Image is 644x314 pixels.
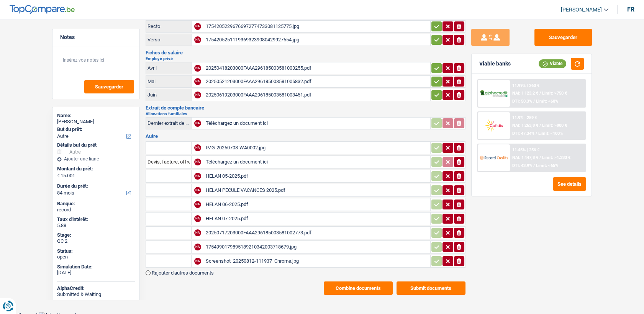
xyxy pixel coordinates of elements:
span: DTI: 50.3% [512,99,532,104]
div: 17542052511193693239080429927554.jpg [206,34,429,46]
span: Limit: >800 € [542,123,567,128]
div: 11.9% | 259 € [512,115,537,120]
div: HELAN 06-2025.pdf [206,199,429,210]
span: / [533,163,535,168]
div: Viable banks [479,61,511,67]
span: Rajouter d'autres documents [152,270,214,275]
label: Montant du prêt: [57,166,133,172]
div: Name: [57,113,135,119]
div: 17542052296766972774733081125775.jpg [206,21,429,32]
div: 5.88 [57,222,135,229]
div: 20250619203000FAAA296185003581003451.pdf [206,89,429,101]
div: IMG-20250708-WA0002.jpg [206,142,429,154]
span: Limit: >750 € [542,91,567,96]
span: Sauvegarder [95,84,123,89]
div: Ajouter une ligne [57,156,135,162]
div: NA [194,36,201,43]
h3: Extrait de compte bancaire [146,105,465,110]
div: NA [194,244,201,250]
div: 1754990179895189210342003718679.jpg [206,241,429,253]
button: Sauvegarder [534,29,592,46]
div: Mai [147,78,190,84]
span: Limit: >1.333 € [542,155,570,160]
div: open [57,254,135,260]
div: HELAN 07-2025.pdf [206,213,429,224]
span: / [536,131,537,136]
button: Combine documents [324,281,393,295]
h2: Allocations familiales [146,112,465,116]
div: QC 2 [57,238,135,244]
div: Avril [147,65,190,71]
div: AlphaCredit: [57,285,135,291]
div: HELAN 05-2025.pdf [206,170,429,182]
div: Dernier extrait de compte pour vos allocations familiales [147,120,190,126]
span: NAI: 1 123,2 € [512,91,538,96]
span: Limit: <65% [536,163,558,168]
div: Verso [147,37,190,43]
div: NA [194,258,201,265]
a: [PERSON_NAME] [555,3,608,16]
div: record [57,207,135,213]
div: 11.45% | 256 € [512,147,539,152]
div: fr [627,6,634,13]
div: NA [194,92,201,98]
h3: Autre [146,134,465,139]
div: HELAN PECULE VACANCES 2025.pdf [206,185,429,196]
div: Submitted & Waiting [57,291,135,298]
span: DTI: 47.34% [512,131,534,136]
div: Recto [147,23,190,29]
h3: Fiches de salaire [146,50,465,55]
div: Viable [539,59,566,68]
span: DTI: 43.9% [512,163,532,168]
span: / [539,123,541,128]
div: Simulation Date: [57,264,135,270]
label: Durée du prêt: [57,183,133,189]
div: Taux d'intérêt: [57,216,135,222]
div: [PERSON_NAME] [57,119,135,125]
div: Juin [147,92,190,98]
img: Record Credits [480,150,508,165]
div: NA [194,229,201,236]
div: NA [194,187,201,194]
img: TopCompare Logo [10,5,75,14]
div: NA [194,215,201,222]
button: See details [553,177,586,191]
span: / [539,91,541,96]
div: Stage: [57,232,135,238]
div: NA [194,78,201,85]
div: [DATE] [57,270,135,276]
div: Screenshot_20250812-111937_Chrome.jpg [206,255,429,267]
span: Limit: <100% [538,131,563,136]
h5: Notes [60,34,132,41]
button: Rajouter d'autres documents [146,270,214,275]
img: Cofidis [480,118,508,132]
span: / [539,155,541,160]
div: NA [194,173,201,180]
img: AlphaCredit [480,89,508,98]
div: 20250521203000FAAA296185003581005832.pdf [206,76,429,87]
div: NA [194,65,201,72]
span: € [57,173,60,179]
div: 20250418203000FAAA296185003581003255.pdf [206,62,429,74]
span: NAI: 1 263,8 € [512,123,538,128]
button: Sauvegarder [84,80,134,93]
div: Banque: [57,201,135,207]
div: 11.99% | 260 € [512,83,539,88]
span: / [533,99,535,104]
div: Status: [57,248,135,254]
div: NA [194,23,201,30]
span: NAI: 1 447,8 € [512,155,538,160]
span: [PERSON_NAME] [561,7,602,13]
label: But du prêt: [57,126,133,132]
div: NA [194,159,201,165]
button: Submit documents [397,281,465,295]
h2: Employé privé [146,57,465,61]
span: Limit: <60% [536,99,558,104]
div: NA [194,201,201,208]
div: NA [194,120,201,127]
div: Détails but du prêt [57,142,135,148]
div: NA [194,144,201,151]
div: 20250717203000FAAA296185003581002773.pdf [206,227,429,239]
